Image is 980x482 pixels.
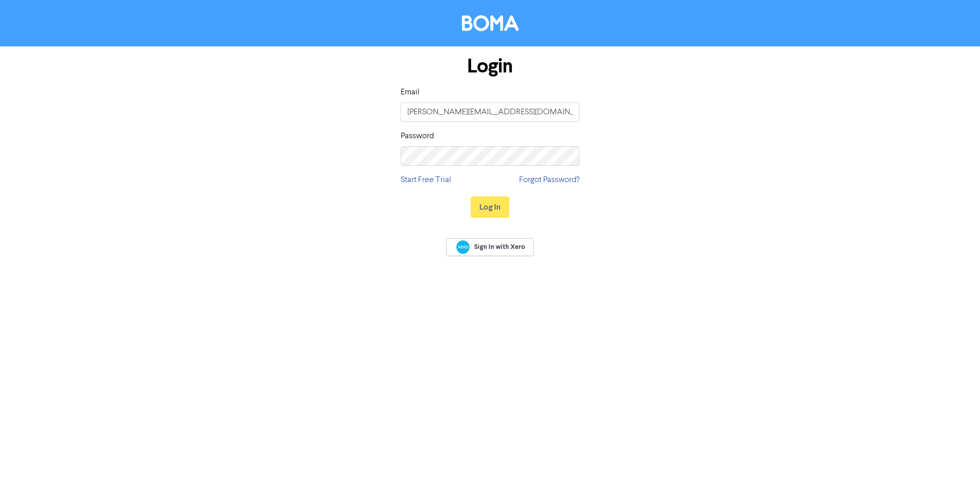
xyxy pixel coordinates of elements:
[471,196,509,218] button: Log In
[519,174,579,186] a: Forgot Password?
[456,240,470,254] img: Xero logo
[929,433,980,482] iframe: Chat Widget
[401,174,451,186] a: Start Free Trial
[462,15,519,31] img: BOMA Logo
[446,238,534,256] a: Sign In with Xero
[401,55,579,78] h1: Login
[474,242,525,251] span: Sign In with Xero
[401,86,420,98] label: Email
[401,130,434,142] label: Password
